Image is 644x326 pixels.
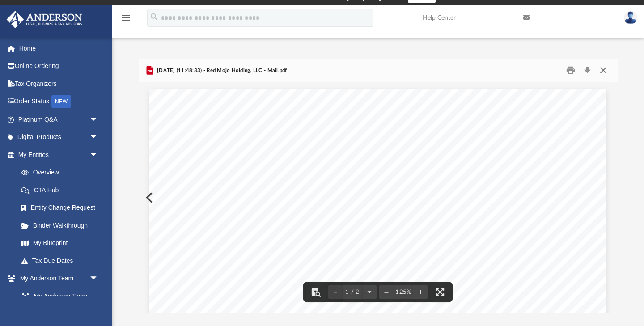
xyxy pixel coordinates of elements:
[6,110,112,128] a: Platinum Q&Aarrow_drop_down
[121,13,131,23] i: menu
[139,82,618,313] div: File preview
[139,82,618,313] div: Document Viewer
[6,146,112,164] a: My Entitiesarrow_drop_down
[362,282,377,302] button: Next page
[121,17,131,23] a: menu
[343,282,362,302] button: 1 / 2
[6,128,112,146] a: Digital Productsarrow_drop_down
[89,146,107,164] span: arrow_drop_down
[13,287,103,305] a: My Anderson Team
[13,216,112,234] a: Binder Walkthrough
[624,11,637,24] img: User Pic
[580,64,596,77] button: Download
[13,234,107,252] a: My Blueprint
[379,282,394,302] button: Zoom out
[13,164,112,182] a: Overview
[89,270,107,288] span: arrow_drop_down
[430,282,450,302] button: Enter fullscreen
[6,57,112,75] a: Online Ordering
[413,282,428,302] button: Zoom in
[6,93,112,111] a: Order StatusNEW
[155,67,287,75] span: [DATE] (11:48:33) - Red Mojo Holding, LLC - Mail.pdf
[139,59,618,313] div: Preview
[4,11,85,28] img: Anderson Advisors Platinum Portal
[6,75,112,93] a: Tax Organizers
[6,270,107,288] a: My Anderson Teamarrow_drop_down
[394,289,413,295] div: Current zoom level
[306,282,326,302] button: Toggle findbar
[13,252,112,270] a: Tax Due Dates
[6,39,112,57] a: Home
[13,199,112,217] a: Entity Change Request
[149,12,159,22] i: search
[89,110,107,129] span: arrow_drop_down
[13,181,112,199] a: CTA Hub
[51,95,71,108] div: NEW
[562,64,580,77] button: Print
[89,128,107,147] span: arrow_drop_down
[139,185,158,210] button: Previous File
[343,289,362,295] span: 1 / 2
[595,64,611,77] button: Close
